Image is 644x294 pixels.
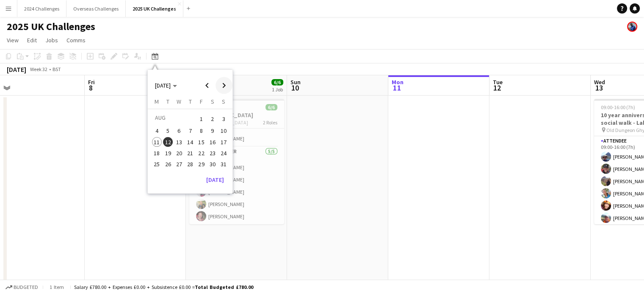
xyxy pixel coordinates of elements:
button: 2025 UK Challenges [126,0,183,17]
button: 04-08-2025 [151,125,162,136]
button: Next month [216,77,232,94]
span: Edit [27,36,37,44]
span: 27 [174,159,184,169]
a: Edit [24,35,40,46]
button: [DATE] [203,173,227,187]
button: 2024 Challenges [17,0,66,17]
span: S [211,98,214,105]
button: 11-08-2025 [151,137,162,148]
span: S [222,98,225,105]
span: View [7,36,19,44]
button: 28-08-2025 [185,159,196,170]
span: Wed [594,78,605,86]
span: 22 [196,148,207,158]
span: 12 [492,83,503,93]
span: Budgeted [14,284,38,290]
span: 9 [207,126,218,136]
span: Fri [88,78,95,86]
span: 23 [207,148,218,158]
button: 13-08-2025 [174,137,185,148]
app-card-role: Walking Leader5/506:00-19:00 (13h)[PERSON_NAME][PERSON_NAME][PERSON_NAME][PERSON_NAME][PERSON_NAME] [189,147,284,225]
button: 24-08-2025 [218,148,229,159]
span: 2 [207,113,218,125]
span: T [189,98,192,105]
span: 18 [152,148,162,158]
a: Jobs [42,35,61,46]
span: 24 [218,148,229,158]
button: 06-08-2025 [174,125,185,136]
span: 31 [218,159,229,169]
button: 14-08-2025 [185,137,196,148]
button: 03-08-2025 [218,112,229,125]
span: 25 [152,159,162,169]
button: 29-08-2025 [196,159,207,170]
span: 15 [196,137,207,147]
span: 3 [218,113,229,125]
span: 7 [185,126,195,136]
span: Tue [493,78,503,86]
span: 5 [163,126,173,136]
span: 10 [218,126,229,136]
div: BST [53,66,61,72]
span: 10 [289,83,301,93]
span: T [166,98,169,105]
span: Mon [392,78,404,86]
span: 17 [218,137,229,147]
div: [DATE] [7,65,26,74]
span: Comms [66,36,86,44]
button: 10-08-2025 [218,125,229,136]
span: 09:00-16:00 (7h) [601,104,635,110]
span: 1 [196,113,207,125]
span: 2 Roles [263,119,277,126]
app-job-card: 06:00-19:00 (13h)6/6[GEOGRAPHIC_DATA] [GEOGRAPHIC_DATA]2 RolesEvent Manager1/106:00-19:00 (13h)[P... [189,99,284,224]
button: 16-08-2025 [207,137,218,148]
span: Jobs [45,36,58,44]
span: 19 [163,148,173,158]
button: 25-08-2025 [151,159,162,170]
h1: 2025 UK Challenges [7,20,95,33]
span: 6/6 [265,104,277,110]
span: 1 item [47,284,67,290]
button: 07-08-2025 [185,125,196,136]
button: 19-08-2025 [162,148,173,159]
div: Salary £780.00 + Expenses £0.00 + Subsistence £0.00 = [74,284,253,290]
button: 15-08-2025 [196,137,207,148]
button: 21-08-2025 [185,148,196,159]
button: 12-08-2025 [162,137,173,148]
button: 23-08-2025 [207,148,218,159]
span: 16 [207,137,218,147]
span: 13 [174,137,184,147]
span: 8 [87,83,95,93]
button: 01-08-2025 [196,112,207,125]
span: 11 [390,83,404,93]
button: 22-08-2025 [196,148,207,159]
span: W [177,98,181,105]
span: Total Budgeted £780.00 [195,284,253,290]
span: 28 [185,159,195,169]
span: 8 [196,126,207,136]
button: Previous month [199,77,216,94]
span: 6 [174,126,184,136]
span: 11 [152,137,162,147]
button: 31-08-2025 [218,159,229,170]
span: 14 [185,137,195,147]
span: 20 [174,148,184,158]
button: 20-08-2025 [174,148,185,159]
button: 18-08-2025 [151,148,162,159]
td: AUG [151,112,196,125]
button: 26-08-2025 [162,159,173,170]
h3: [GEOGRAPHIC_DATA] [189,111,284,119]
button: Overseas Challenges [66,0,126,17]
a: Comms [63,35,89,46]
button: 02-08-2025 [207,112,218,125]
span: 29 [196,159,207,169]
span: 6/6 [271,79,283,85]
app-card-role: Event Manager1/106:00-19:00 (13h)[PERSON_NAME] [189,118,284,147]
button: 30-08-2025 [207,159,218,170]
button: 05-08-2025 [162,125,173,136]
span: Sun [290,78,301,86]
span: M [155,98,159,105]
div: 1 Job [272,86,283,93]
span: 26 [163,159,173,169]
